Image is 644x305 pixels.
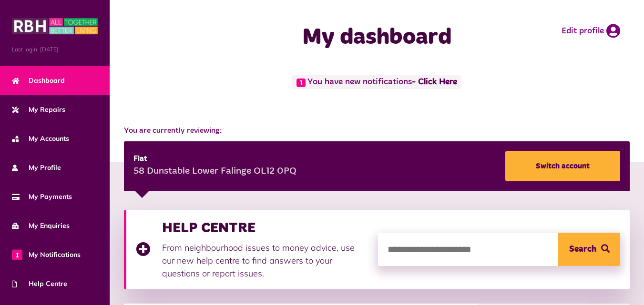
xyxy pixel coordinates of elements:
span: My Accounts [12,134,69,144]
span: My Payments [12,192,72,202]
div: Flat [133,153,296,165]
a: Edit profile [562,24,620,38]
span: My Notifications [12,250,81,260]
span: My Enquiries [12,221,70,231]
span: 1 [296,79,306,87]
span: Help Centre [12,279,67,289]
div: 58 Dunstable Lower Falinge OL12 0PQ [133,165,296,179]
span: My Profile [12,163,61,173]
span: You are currently reviewing: [124,125,630,137]
h3: HELP CENTRE [162,219,368,236]
span: Dashboard [12,76,65,86]
a: - Click Here [412,78,457,87]
span: Search [569,233,596,266]
a: Switch account [505,151,620,181]
button: Search [558,233,620,266]
span: My Repairs [12,105,65,115]
p: From neighbourhood issues to money advice, use our new help centre to find answers to your questi... [162,241,368,280]
img: MyRBH [12,17,98,36]
span: You have new notifications [292,75,461,89]
span: Last login: [DATE] [12,45,98,54]
h1: My dashboard [253,24,501,51]
span: 1 [12,249,22,260]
